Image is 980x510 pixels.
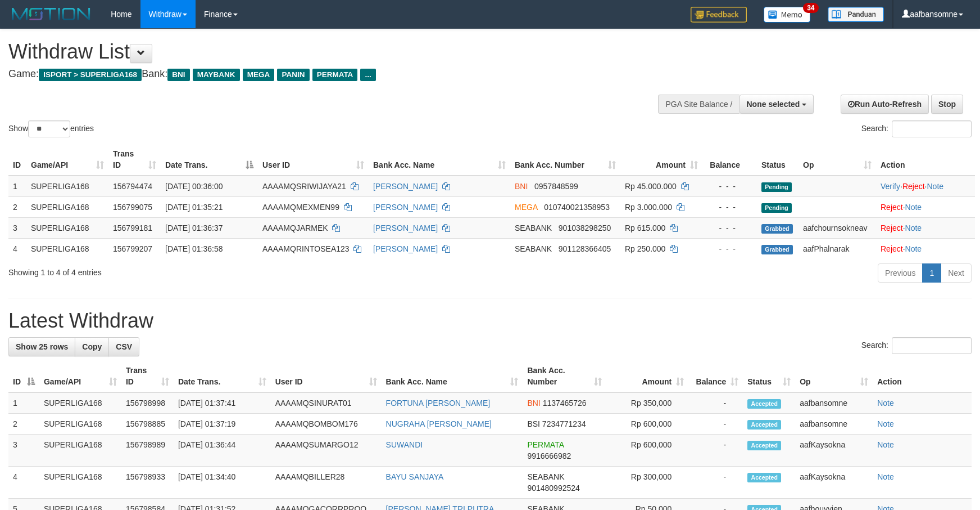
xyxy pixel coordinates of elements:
td: SUPERLIGA168 [39,392,121,414]
span: BNI [527,399,540,408]
td: 156798989 [121,435,174,467]
span: SEABANK [515,244,552,253]
td: 3 [8,217,26,238]
span: Rp 250.000 [625,244,665,253]
span: Rp 45.000.000 [625,182,677,191]
th: Status [757,144,798,176]
label: Show entries [8,120,94,137]
a: CSV [108,337,139,356]
span: 34 [803,3,818,13]
td: 156798885 [121,414,174,435]
td: · [876,217,975,238]
td: 2 [8,196,26,217]
th: Action [876,144,975,176]
td: 1 [8,176,26,197]
a: Previous [878,263,923,283]
span: 156794474 [113,182,152,191]
td: · · [876,176,975,197]
span: Accepted [747,420,781,430]
th: Game/API: activate to sort column ascending [26,144,108,176]
span: Copy 1137465726 to clipboard [543,399,587,408]
span: CSV [116,342,132,351]
h1: Withdraw List [8,41,642,63]
select: Showentries [28,120,70,137]
td: Rp 600,000 [606,414,688,435]
th: Status: activate to sort column ascending [743,360,795,392]
span: Pending [761,182,792,192]
a: [PERSON_NAME] [373,203,438,212]
td: 3 [8,435,39,467]
input: Search: [892,120,972,137]
th: Bank Acc. Name: activate to sort column ascending [369,144,510,176]
span: ISPORT > SUPERLIGA168 [39,69,142,81]
td: Rp 300,000 [606,467,688,499]
img: panduan.png [828,7,884,22]
th: User ID: activate to sort column ascending [258,144,369,176]
td: SUPERLIGA168 [39,414,121,435]
a: Note [905,244,922,253]
input: Search: [892,337,972,354]
span: AAAAMQMEXMEN99 [262,203,339,212]
th: Action [873,360,972,392]
th: Date Trans.: activate to sort column ascending [174,360,271,392]
span: Pending [761,203,792,213]
div: - - - [707,202,752,213]
span: PERMATA [527,440,564,449]
td: 4 [8,238,26,259]
span: Accepted [747,473,781,482]
td: - [688,392,743,414]
a: Copy [75,337,109,356]
th: Bank Acc. Number: activate to sort column ascending [510,144,620,176]
td: SUPERLIGA168 [39,435,121,467]
span: Copy 901128366405 to clipboard [559,244,611,253]
td: aafchournsokneav [798,217,876,238]
td: AAAAMQBOMBOM176 [271,414,382,435]
td: [DATE] 01:34:40 [174,467,271,499]
td: aafbansomne [795,414,873,435]
a: Reject [881,244,903,253]
a: Run Auto-Refresh [841,95,929,114]
span: SEABANK [515,223,552,232]
td: 4 [8,467,39,499]
img: MOTION_logo.png [8,6,94,23]
span: [DATE] 01:36:37 [165,223,223,232]
img: Button%20Memo.svg [764,7,811,23]
a: Reject [881,203,903,212]
span: Copy 901038298250 to clipboard [559,223,611,232]
th: Trans ID: activate to sort column ascending [108,144,161,176]
th: Game/API: activate to sort column ascending [39,360,121,392]
span: BNI [515,182,528,191]
a: Reject [902,182,925,191]
span: PANIN [277,69,309,81]
span: Copy 901480992524 to clipboard [527,484,579,493]
a: Note [877,440,894,449]
td: SUPERLIGA168 [26,238,108,259]
td: aafKaysokna [795,435,873,467]
td: 156798998 [121,392,174,414]
a: Next [941,263,972,283]
span: BNI [167,69,189,81]
span: AAAAMQSRIWIJAYA21 [262,182,346,191]
a: NUGRAHA [PERSON_NAME] [386,419,492,428]
th: Trans ID: activate to sort column ascending [121,360,174,392]
span: [DATE] 01:36:58 [165,244,223,253]
td: aafPhalnarak [798,238,876,259]
td: - [688,414,743,435]
td: SUPERLIGA168 [26,217,108,238]
button: None selected [739,95,814,114]
th: Bank Acc. Number: activate to sort column ascending [523,360,606,392]
td: aafKaysokna [795,467,873,499]
a: [PERSON_NAME] [373,223,438,232]
span: Copy 9916666982 to clipboard [527,451,571,460]
td: AAAAMQBILLER28 [271,467,382,499]
span: MEGA [515,203,537,212]
div: PGA Site Balance / [658,95,739,114]
span: Copy 010740021358953 to clipboard [544,203,610,212]
th: Amount: activate to sort column ascending [606,360,688,392]
td: [DATE] 01:37:41 [174,392,271,414]
a: Stop [931,95,963,114]
h1: Latest Withdraw [8,310,972,332]
td: 156798933 [121,467,174,499]
td: SUPERLIGA168 [26,196,108,217]
th: ID: activate to sort column descending [8,360,39,392]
